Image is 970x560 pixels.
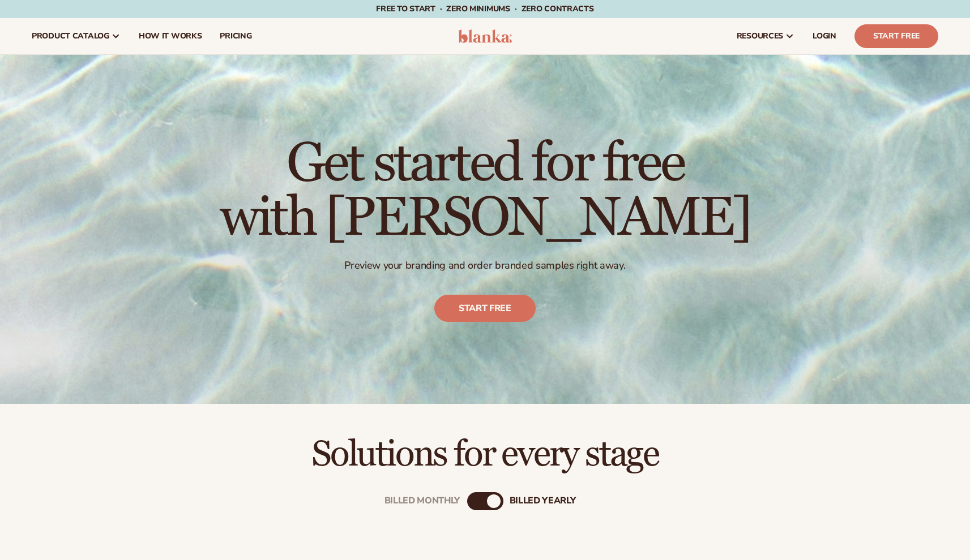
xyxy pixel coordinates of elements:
h2: Solutions for every stage [32,436,938,473]
span: product catalog [32,32,109,41]
div: Billed Monthly [384,496,460,506]
span: Free to start · ZERO minimums · ZERO contracts [376,3,593,14]
img: logo [458,29,512,43]
a: How It Works [130,18,211,54]
a: product catalog [23,18,130,54]
a: Start free [434,295,536,322]
span: How It Works [139,32,202,41]
a: Start Free [854,24,938,48]
div: billed Yearly [510,496,576,506]
p: Preview your branding and order branded samples right away. [220,259,750,272]
a: LOGIN [804,18,845,54]
a: pricing [211,18,260,54]
a: resources [728,18,804,54]
span: resources [737,32,783,41]
span: LOGIN [813,32,836,41]
span: pricing [220,32,251,41]
h1: Get started for free with [PERSON_NAME] [220,137,750,245]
